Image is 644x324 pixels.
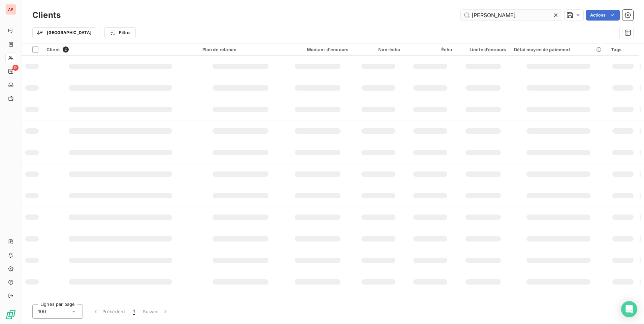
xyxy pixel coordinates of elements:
span: Client [46,47,60,52]
div: Délai moyen de paiement [514,47,603,52]
span: 1 [133,308,135,315]
div: Plan de relance [202,47,279,52]
button: [GEOGRAPHIC_DATA] [32,27,96,38]
button: Actions [586,10,620,21]
button: Précédent [88,304,129,319]
h3: Clients [32,9,61,21]
span: 2 [63,46,69,53]
button: 1 [129,304,139,319]
span: 9 [12,65,19,71]
button: Suivant [139,304,173,319]
div: Non-échu [356,47,400,52]
div: Tags [611,47,635,52]
div: Échu [408,47,452,52]
span: 100 [38,308,46,315]
input: Rechercher [461,10,562,21]
div: Open Intercom Messenger [621,301,637,317]
div: Limite d’encours [460,47,506,52]
img: Logo LeanPay [5,309,16,320]
div: AP [5,4,16,15]
button: Filtrer [104,27,135,38]
div: Montant d'encours [287,47,348,52]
